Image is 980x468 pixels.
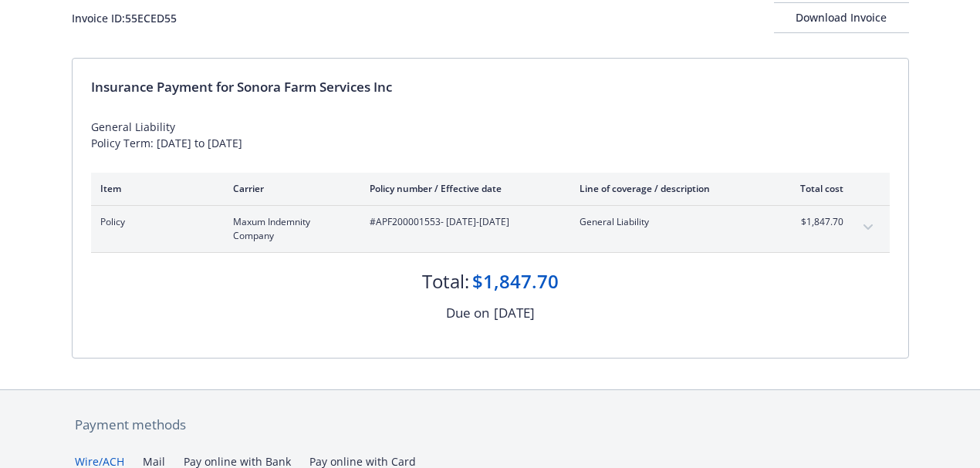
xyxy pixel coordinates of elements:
div: Carrier [233,182,345,195]
span: General Liability [580,215,761,229]
div: Total: [422,268,469,295]
span: Maxum Indemnity Company [233,215,345,243]
div: Policy number / Effective date [370,182,555,195]
span: $1,847.70 [786,215,843,229]
div: Item [100,182,208,195]
div: Payment methods [75,415,906,435]
div: Due on [446,303,489,323]
div: Invoice ID: 55ECED55 [72,10,177,26]
button: expand content [856,215,880,240]
div: $1,847.70 [472,268,559,295]
div: General Liability Policy Term: [DATE] to [DATE] [91,119,890,151]
span: Policy [100,215,208,229]
div: [DATE] [494,303,535,323]
div: Download Invoice [774,3,909,32]
div: Line of coverage / description [580,182,761,195]
button: Download Invoice [774,2,909,33]
span: #APF200001553 - [DATE]-[DATE] [370,215,555,229]
div: Insurance Payment for Sonora Farm Services Inc [91,77,890,97]
div: PolicyMaxum Indemnity Company#APF200001553- [DATE]-[DATE]General Liability$1,847.70expand content [91,206,890,252]
div: Total cost [786,182,843,195]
